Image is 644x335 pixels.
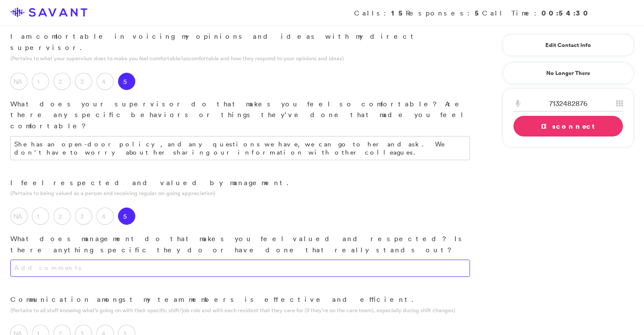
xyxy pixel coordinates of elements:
label: 2 [53,73,71,90]
p: Communication amongst my team members is effective and efficient. [10,294,470,305]
label: 2 [53,208,71,225]
strong: 15 [391,8,406,18]
a: Disconnect [513,116,623,136]
label: 1 [32,208,49,225]
p: What does your supervisor do that makes you feel so comfortable? Are there any specific behaviors... [10,99,470,132]
label: 1 [32,73,49,90]
p: I am comfortable in voicing my opinions and ideas with my direct supervisor. [10,31,470,53]
strong: 5 [475,8,482,18]
label: 4 [96,73,114,90]
strong: 00:54:30 [541,8,591,18]
p: (Pertains to all staff knowing what’s going on with their specific shift/job role and with each r... [10,306,470,314]
label: 3 [75,73,92,90]
label: 5 [118,73,135,90]
p: I feel respected and valued by management. [10,177,470,189]
label: NA [10,73,28,90]
a: Edit Contact Info [513,38,623,52]
label: 4 [96,208,114,225]
p: (Pertains to what your supervisor does to make you feel comfortable/uncomfortable and how they re... [10,54,470,62]
p: (Pertains to being valued as a person and receiving regular on-going appreciation) [10,189,470,197]
label: 5 [118,208,135,225]
a: No Longer There [503,62,634,84]
label: NA [10,208,28,225]
p: What does management do that makes you feel valued and respected? Is there anything specific they... [10,233,470,255]
label: 3 [75,208,92,225]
